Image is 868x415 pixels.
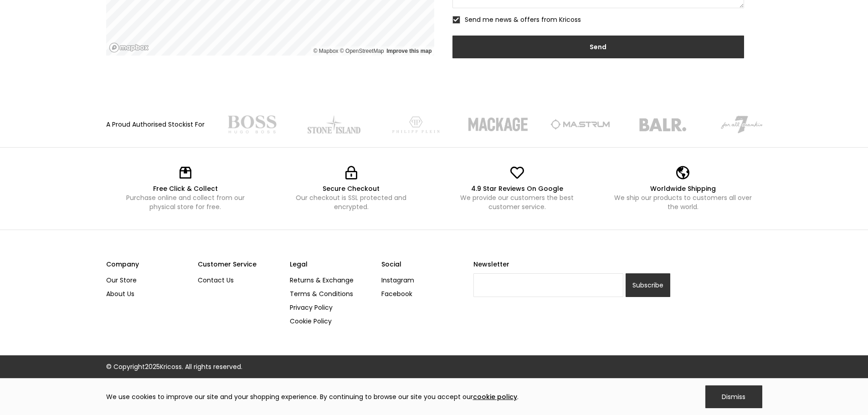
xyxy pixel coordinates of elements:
a: Mapbox logo [109,42,149,53]
div: Company [106,257,191,271]
div: Worldwide Shipping [613,184,753,193]
div: We ship our products to customers all over the world. [613,193,753,211]
div: Secure Checkout [281,184,421,193]
div: A Proud Authorised Stockist For [106,120,205,129]
a: Mapbox [313,48,339,54]
div: Social [381,257,467,271]
a: Instagram [381,273,467,287]
div: Legal [290,257,375,271]
a: Terms & Conditions [290,287,375,301]
span: 2025 [145,362,160,371]
a: Contact Us [198,273,283,287]
div: We provide our customers the best customer service. [447,193,587,211]
label: Newsletter [473,257,670,271]
input: Subscribe [626,273,670,297]
span: Send me news & offers from Kricoss [465,15,581,24]
a: Returns & Exchange [290,273,375,287]
a: Facebook [381,287,467,301]
a: Map feedback [386,48,431,54]
div: Our checkout is SSL protected and encrypted. [281,193,421,211]
div: Purchase online and collect from our physical store for free. [115,193,256,211]
input: Send [452,36,744,58]
div: Customer Service [198,257,283,271]
div: Free Click & Collect [115,184,256,193]
div: We use cookies to improve our site and your shopping experience. By continuing to browse our site... [106,392,519,401]
div: Dismiss [705,385,762,408]
a: cookie policy [473,392,517,401]
div: © Copyright Kricoss. All rights reserved. [106,362,242,371]
a: Our Store [106,273,191,287]
a: Privacy Policy [290,301,375,314]
a: OpenStreetMap [340,48,384,54]
div: 4.9 Star Reviews On Google [447,184,587,193]
a: Cookie Policy [290,314,375,328]
a: About Us [106,287,191,301]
